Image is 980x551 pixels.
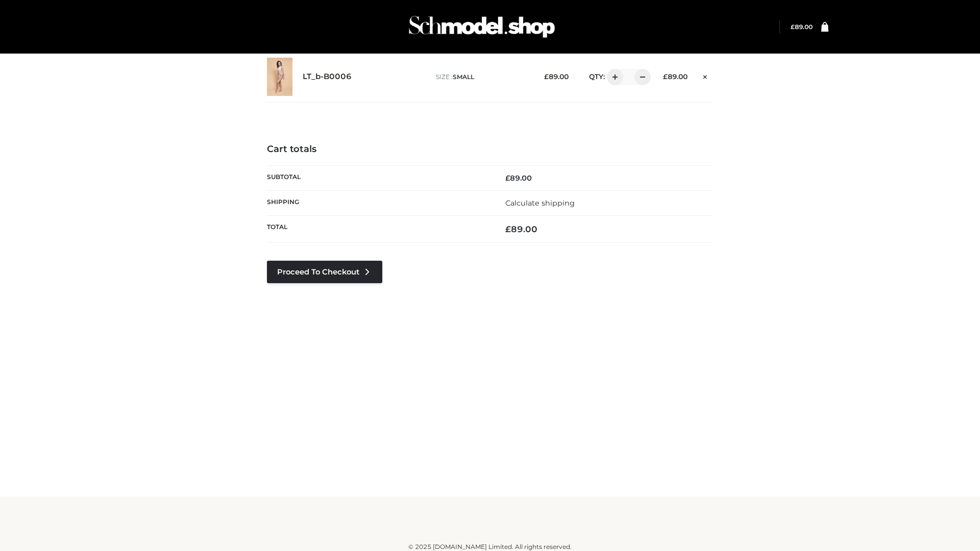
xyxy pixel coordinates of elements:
bdi: 89.00 [791,23,813,31]
span: £ [663,72,668,81]
span: £ [505,173,510,183]
div: QTY: [579,69,647,85]
h4: Cart totals [267,144,713,155]
p: size : [436,72,528,82]
th: Shipping [267,190,490,215]
th: Subtotal [267,165,490,190]
span: £ [505,224,511,234]
bdi: 89.00 [544,72,569,81]
img: LT_b-B0006 - SMALL [267,58,292,96]
th: Total [267,216,490,243]
a: £89.00 [791,23,813,31]
img: Schmodel Admin 964 [405,7,558,47]
span: £ [544,72,549,81]
span: £ [791,23,795,31]
a: LT_b-B0006 [303,72,352,82]
a: Proceed to Checkout [267,261,382,283]
span: SMALL [453,73,474,81]
a: Calculate shipping [505,198,575,208]
a: Remove this item [698,69,713,82]
bdi: 89.00 [505,173,532,183]
bdi: 89.00 [505,224,537,234]
bdi: 89.00 [663,72,688,81]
